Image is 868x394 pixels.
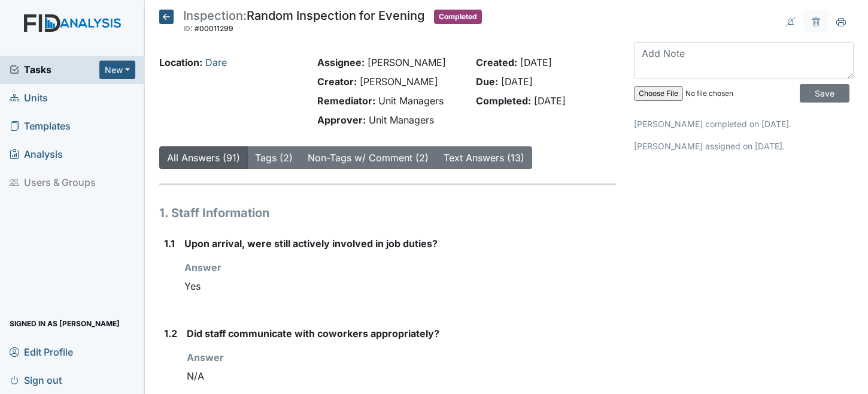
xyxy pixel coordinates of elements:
a: Text Answers (13) [444,152,524,164]
strong: Creator: [317,76,357,88]
span: Signed in as [PERSON_NAME] [10,314,120,333]
strong: Remediator: [317,95,375,107]
strong: Location: [159,56,202,68]
strong: Completed: [476,95,531,107]
label: 1.1 [164,236,175,251]
strong: Answer [184,261,221,273]
h1: 1. Staff Information [159,204,617,222]
span: Edit Profile [10,342,73,361]
a: Tags (2) [255,152,293,164]
span: Completed [434,10,482,24]
a: All Answers (91) [167,152,240,164]
div: Yes [184,275,617,297]
button: All Answers (91) [159,146,248,169]
span: [DATE] [520,56,552,68]
label: Did staff communicate with coworkers appropriately? [187,326,439,341]
span: #00011299 [195,24,233,33]
p: [PERSON_NAME] completed on [DATE]. [634,118,854,130]
input: Save [800,84,849,103]
strong: Due: [476,76,498,88]
span: Sign out [10,371,62,389]
strong: Approver: [317,114,366,126]
span: Analysis [10,145,63,164]
strong: Assignee: [317,56,365,68]
button: Tags (2) [247,146,301,169]
div: Random Inspection for Evening [183,10,424,36]
span: Unit Managers [378,95,444,107]
span: [DATE] [534,95,566,107]
span: ID: [183,24,193,33]
span: Unit Managers [369,114,434,126]
span: Inspection: [183,8,247,23]
a: Dare [205,56,227,68]
span: Templates [10,117,71,136]
div: N/A [187,365,617,387]
label: Upon arrival, were still actively involved in job duties? [184,236,438,251]
span: [PERSON_NAME] [360,76,438,88]
a: Non-Tags w/ Comment (2) [308,152,429,164]
strong: Answer [187,351,224,363]
button: Non-Tags w/ Comment (2) [300,146,436,169]
span: Units [10,89,48,107]
p: [PERSON_NAME] assigned on [DATE]. [634,140,854,152]
button: Text Answers (13) [436,146,532,169]
span: [DATE] [501,76,533,88]
label: 1.2 [164,326,177,341]
strong: Created: [476,56,517,68]
span: [PERSON_NAME] [368,56,446,68]
a: Tasks [10,62,99,77]
button: New [99,61,135,79]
